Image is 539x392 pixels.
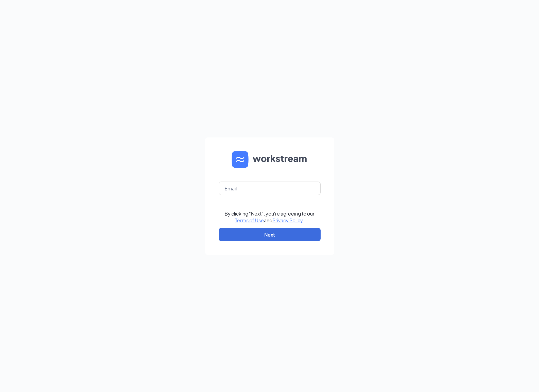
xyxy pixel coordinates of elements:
img: WS logo and Workstream text [232,151,308,168]
a: Privacy Policy [272,217,303,223]
a: Terms of Use [235,217,264,223]
button: Next [219,228,321,241]
input: Email [219,182,321,195]
div: By clicking "Next", you're agreeing to our and . [224,210,315,224]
